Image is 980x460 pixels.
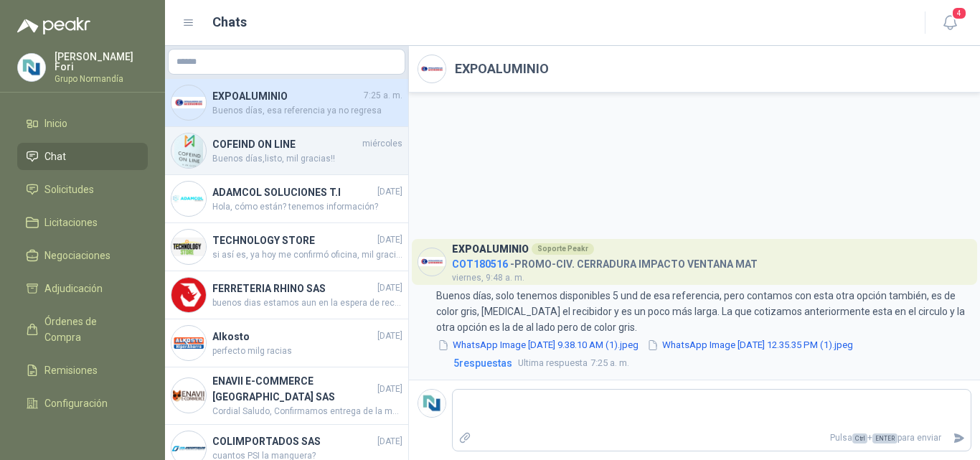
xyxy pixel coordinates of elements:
a: Manuales y ayuda [17,423,148,450]
img: Company Logo [171,85,206,120]
span: Ultima respuesta [518,356,588,370]
img: Company Logo [171,378,206,413]
p: Pulsa + para enviar [477,426,948,451]
a: Negociaciones [17,242,148,269]
span: Negociaciones [44,248,110,263]
span: Solicitudes [44,182,94,197]
img: Company Logo [171,133,206,168]
span: [DATE] [377,435,402,449]
a: Company LogoFERRETERIA RHINO SAS[DATE]buenos dias estamos aun en la espera de recepción del pedid... [165,271,408,319]
p: Buenos días, solo tenemos disponibles 5 und de esa referencia, pero contamos con esta otra opción... [436,288,971,335]
h2: EXPOALUMINIO [455,59,549,79]
span: si así es, ya hoy me confirmó oficina, mil gracias [212,248,402,262]
span: Chat [44,149,66,164]
img: Company Logo [171,326,206,360]
h1: Chats [212,12,247,32]
img: Company Logo [418,390,446,417]
span: [DATE] [377,382,402,396]
span: Inicio [44,116,67,131]
span: [DATE] [377,185,402,199]
span: Hola, cómo están? tenemos información? [212,200,402,214]
span: Buenos días, esa referencia ya no regresa [212,104,402,118]
span: Cordial Saludo, Confirmamos entrega de la mercancia. [212,405,402,418]
a: Company LogoTECHNOLOGY STORE[DATE]si así es, ya hoy me confirmó oficina, mil gracias [165,223,408,271]
button: WhatsApp Image [DATE] 9.38.10 AM (1).jpeg [436,338,640,353]
h3: EXPOALUMINIO [452,245,529,253]
label: Adjuntar archivos [453,426,477,451]
span: viernes, 9:48 a. m. [452,273,524,283]
span: miércoles [362,137,402,151]
span: 7:25 a. m. [518,356,629,370]
p: [PERSON_NAME] Fori [55,52,148,72]
button: 4 [937,10,963,36]
img: Company Logo [171,182,206,216]
a: 5respuestasUltima respuesta7:25 a. m. [451,355,971,371]
a: Remisiones [17,357,148,384]
span: 7:25 a. m. [364,89,402,103]
h4: EXPOALUMINIO [212,88,361,104]
span: Remisiones [44,362,98,378]
a: Licitaciones [17,209,148,236]
h4: ADAMCOL SOLUCIONES T.I [212,184,374,200]
a: Company LogoEXPOALUMINIO7:25 a. m.Buenos días, esa referencia ya no regresa [165,79,408,127]
span: buenos dias estamos aun en la espera de recepción del pedido, por favor me pueden indicar cuando ... [212,296,402,310]
img: Company Logo [418,55,446,83]
button: Enviar [947,426,971,451]
h4: COFEIND ON LINE [212,136,359,152]
img: Company Logo [171,230,206,264]
span: Configuración [44,395,108,411]
span: [DATE] [377,329,402,343]
img: Company Logo [18,54,45,81]
span: [DATE] [377,281,402,295]
a: Órdenes de Compra [17,308,148,351]
span: COT180516 [452,258,508,270]
h4: - PROMO-CIV. CERRADURA IMPACTO VENTANA MAT [452,255,758,268]
span: Adjudicación [44,281,103,296]
h4: Alkosto [212,329,374,344]
div: Soporte Peakr [532,243,594,255]
a: Company LogoCOFEIND ON LINEmiércolesBuenos días,listo, mil gracias!! [165,127,408,175]
span: 4 [951,6,967,20]
h4: TECHNOLOGY STORE [212,233,374,248]
img: Logo peakr [17,17,90,34]
h4: FERRETERIA RHINO SAS [212,281,374,296]
h4: ENAVII E-COMMERCE [GEOGRAPHIC_DATA] SAS [212,373,374,405]
a: Configuración [17,390,148,417]
a: Adjudicación [17,275,148,302]
img: Company Logo [418,248,446,276]
a: Company LogoAlkosto[DATE]perfecto milg racias [165,319,408,367]
a: Solicitudes [17,176,148,203]
span: [DATE] [377,233,402,247]
a: Company LogoADAMCOL SOLUCIONES T.I[DATE]Hola, cómo están? tenemos información? [165,175,408,223]
img: Company Logo [171,278,206,312]
span: Buenos días,listo, mil gracias!! [212,152,402,166]
a: Company LogoENAVII E-COMMERCE [GEOGRAPHIC_DATA] SAS[DATE]Cordial Saludo, Confirmamos entrega de l... [165,367,408,425]
a: Inicio [17,110,148,137]
span: Ctrl [852,433,867,443]
a: Chat [17,143,148,170]
span: perfecto milg racias [212,344,402,358]
button: WhatsApp Image [DATE] 12.35.35 PM (1).jpeg [646,338,854,353]
span: Licitaciones [44,215,98,230]
h4: COLIMPORTADOS SAS [212,433,374,449]
p: Grupo Normandía [55,75,148,83]
span: 5 respuesta s [453,355,512,371]
span: ENTER [872,433,897,443]
span: Órdenes de Compra [44,314,134,345]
